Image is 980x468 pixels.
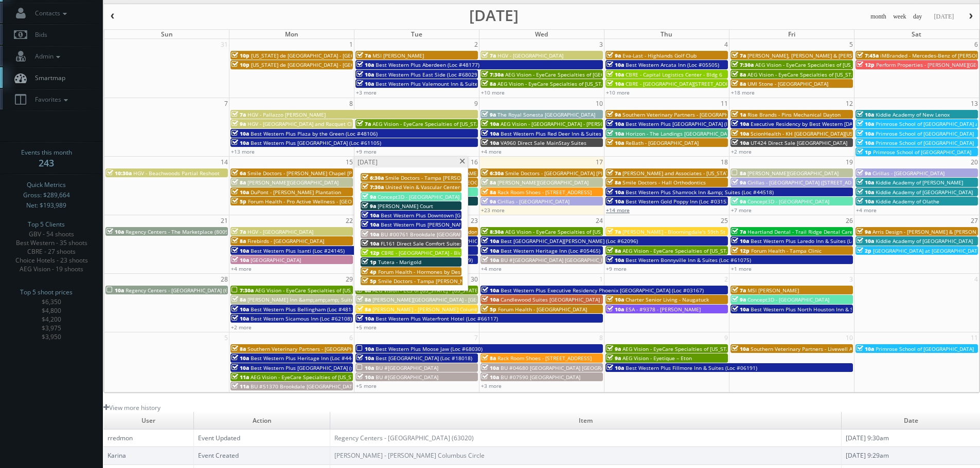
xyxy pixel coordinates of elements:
span: [PERSON_NAME] Inn &amp;amp;amp; Suites [PERSON_NAME] [247,296,399,303]
span: AEG Vision - EyeCare Specialties of [US_STATE] – EyeCare in [GEOGRAPHIC_DATA] [372,120,571,127]
span: 10p [231,52,250,59]
a: +23 more [481,207,505,214]
span: 7a [732,287,746,294]
span: 7:30a [231,287,254,294]
span: Thu [661,30,672,39]
span: 10a [857,179,874,186]
a: +4 more [481,148,502,155]
span: BU #[GEOGRAPHIC_DATA] [GEOGRAPHIC_DATA] [501,256,615,264]
span: Smartmap [30,73,65,82]
span: 10a [357,61,374,68]
span: ScionHealth - KH [GEOGRAPHIC_DATA][US_STATE] [751,130,872,137]
span: Best [GEOGRAPHIC_DATA] (Loc #18018) [376,354,472,362]
a: +2 more [231,324,252,331]
span: 8a [231,296,246,303]
a: [PERSON_NAME] - [PERSON_NAME] Columbus Circle [334,451,485,460]
span: 7a [607,228,621,235]
span: 5p [482,306,496,313]
span: AEG Vision - EyeCare Specialties of [GEOGRAPHIC_DATA][US_STATE] - [GEOGRAPHIC_DATA] [505,71,725,78]
span: 10a [857,139,874,146]
span: Best Western Plus Waterfront Hotel (Loc #66117) [376,315,498,322]
span: 5p [362,277,377,285]
span: 10a [231,130,249,137]
span: 8a [357,296,371,303]
span: Best Western Plus Laredo Inn & Suites (Loc #44702) [751,237,879,245]
span: Best Western Plus Aberdeen (Loc #48177) [376,61,479,68]
span: 8a [231,237,246,245]
span: 9a [362,193,376,200]
span: 8 [348,98,354,109]
span: 9a [732,296,746,303]
span: 10a [607,61,624,68]
span: Best Western Arcata Inn (Loc #05505) [626,61,719,68]
span: Primrose School of [GEOGRAPHIC_DATA] [873,148,971,156]
button: month [867,10,890,23]
span: 10a [607,296,624,303]
span: BU #04680 [GEOGRAPHIC_DATA] [GEOGRAPHIC_DATA] [501,364,632,371]
span: [PERSON_NAME][GEOGRAPHIC_DATA] [497,179,589,186]
span: 7a [357,52,371,59]
span: Best Western Bonnyville Inn & Suites (Loc #61075) [626,256,751,264]
span: Best Western Plus Isanti (Loc #24145) [251,247,345,254]
span: Best Western Plus Bellingham (Loc #48188) [251,306,359,313]
span: 10a [607,189,624,196]
span: 10a [857,120,874,127]
span: 6:30a [362,174,384,181]
span: Best Western Plus Valemount Inn & Suites (Loc #62120) [376,80,514,87]
span: 10a [482,247,499,254]
span: CBRE - Capital Logistics Center - Bldg 6 [626,71,722,78]
span: Forum Health - Hormones by Design - San Antonio Clinic [378,268,518,275]
span: [PERSON_NAME] Court [378,202,433,210]
a: +18 more [731,89,755,96]
span: 10a [732,237,749,245]
span: 1p [857,148,871,156]
span: 10a [607,120,624,127]
span: Best Western Plus Executive Residency Phoenix [GEOGRAPHIC_DATA] (Loc #03167) [501,287,704,294]
span: 2 [473,39,479,50]
span: 11 [720,98,729,109]
span: Contacts [30,9,69,17]
span: Cirillas - [GEOGRAPHIC_DATA] [872,170,945,177]
span: 9a [231,120,246,127]
span: Favorites [30,95,70,104]
span: 10a [607,71,624,78]
span: [PERSON_NAME] - [PERSON_NAME] Columbus Circle [372,306,500,313]
span: 11a [231,383,249,390]
span: AEG Vision - EyeCare Specialties of [US_STATE] - A1A Family EyeCare [505,228,673,235]
a: +5 more [356,382,377,389]
span: Regency Centers - [GEOGRAPHIC_DATA] (63020) [126,287,242,294]
a: +4 more [231,265,252,272]
span: Best Western Plus Shamrock Inn &amp; Suites (Loc #44518) [626,189,774,196]
span: Southern Veterinary Partners - [GEOGRAPHIC_DATA] [247,345,375,352]
span: 10a [231,247,249,254]
span: 9a [607,354,621,362]
span: 7:30a [482,71,504,78]
span: 8a [732,170,746,177]
span: AEG Vision - EyeCare Specialties of [US_STATE] – Drs. [PERSON_NAME] and [PERSON_NAME]-Ost and Ass... [622,247,925,254]
span: Smile Doctors - Tampa [PERSON_NAME] [PERSON_NAME] Orthodontics [385,174,560,181]
span: 10a [607,364,624,371]
span: Smile Doctors - Tampa [PERSON_NAME] [PERSON_NAME] Orthodontics [378,277,553,285]
span: 10a [857,130,874,137]
a: +10 more [606,89,630,96]
span: 8a [482,189,496,196]
span: Kiddie Academy of Olathe [876,198,939,205]
span: 10a [732,130,749,137]
span: BU #00761 Brookdale [GEOGRAPHIC_DATA] [381,231,487,238]
span: Eva-Last - Highlands Golf Club [622,52,697,59]
span: 10a [231,315,249,322]
span: 5p [231,198,246,205]
span: AEG Vision - [GEOGRAPHIC_DATA] - [PERSON_NAME][GEOGRAPHIC_DATA] [501,120,678,127]
a: +4 more [856,207,877,214]
span: 7a [482,52,496,59]
a: Regency Centers - [GEOGRAPHIC_DATA] (63020) [334,434,474,442]
span: Admin [30,52,63,61]
span: 10a [106,287,124,294]
span: 10:30a [106,170,132,177]
a: +9 more [606,265,627,272]
button: day [910,10,926,23]
h2: [DATE] [469,10,519,21]
span: [PERSON_NAME][GEOGRAPHIC_DATA] [747,170,839,177]
span: Best Western Plus [GEOGRAPHIC_DATA] (Loc #64008) [626,120,756,127]
span: 8a [357,306,371,313]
